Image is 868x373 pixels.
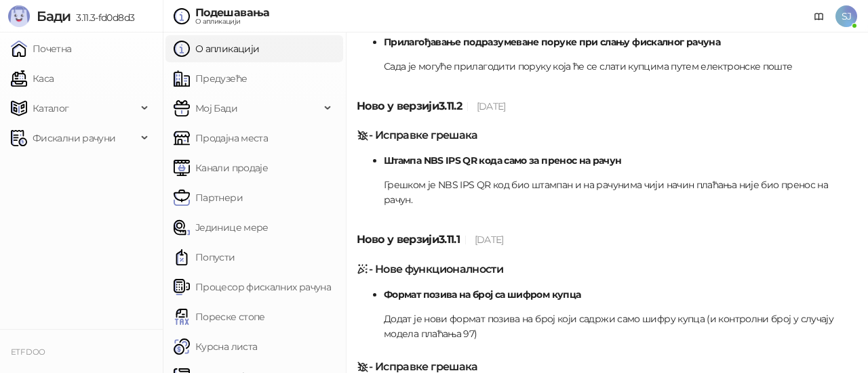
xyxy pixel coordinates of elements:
span: Каталог [33,95,69,122]
span: [DATE] [477,100,506,112]
h5: Ново у верзији 3.11.1 [357,232,857,248]
small: ETF DOO [11,347,45,357]
a: Процесор фискалних рачуна [174,273,331,301]
img: Logo [8,5,30,27]
a: Попусти [174,244,235,271]
span: [DATE] [475,234,504,246]
span: Бади [37,8,71,24]
div: Подешавања [195,7,270,18]
span: Мој Бади [195,95,237,122]
div: О апликацији [195,18,270,25]
p: Сада је могуће прилагодити поруку која ће се слати купцима путем електронске поште [384,59,857,74]
h5: - Исправке грешака [357,127,857,144]
p: Додат је нови формат позива на број који садржи само шифру купца (и контролни број у случају моде... [384,311,857,341]
a: Каса [11,65,54,92]
a: Курсна листа [174,333,257,360]
span: 3.11.3-fd0d8d3 [71,12,134,24]
h5: - Нове функционалности [357,261,857,278]
a: Документација [808,5,830,27]
a: Пореске стопе [174,303,265,330]
strong: Штампа NBS IPS QR кода само за пренос на рачун [384,154,622,167]
a: Предузеће [174,65,247,92]
a: О апликацији [174,35,259,62]
a: Почетна [11,35,72,62]
span: Фискални рачуни [33,125,115,152]
a: Партнери [174,184,243,211]
p: Грешком је NBS IPS QR код био штампан и на рачунима чији начин плаћања није био пренос на рачун. [384,177,857,207]
a: Јединице мере [174,214,269,241]
h5: Ново у верзији 3.11.2 [357,98,857,114]
span: SJ [835,5,857,27]
strong: Формат позива на број са шифром купца [384,288,580,301]
a: Продајна места [174,125,268,152]
a: Канали продаје [174,154,268,181]
strong: Прилагођавање подразумеване поруке при слању фискалног рачуна [384,36,720,48]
